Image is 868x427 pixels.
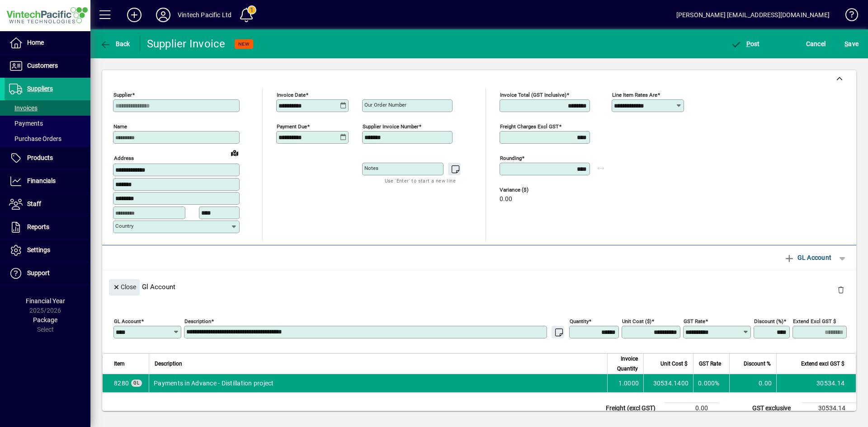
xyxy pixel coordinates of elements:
[27,85,53,92] span: Suppliers
[120,7,149,23] button: Add
[114,359,125,369] span: Item
[90,36,140,52] app-page-header-button: Back
[802,403,856,413] td: 30534.14
[643,374,693,392] td: 30534.1400
[113,280,136,295] span: Close
[693,374,729,392] td: 0.000%
[613,354,638,374] span: Invoice Quantity
[784,250,831,265] span: GL Account
[793,318,836,324] mat-label: Extend excl GST $
[109,279,140,296] button: Close
[746,40,750,47] span: P
[842,36,861,52] button: Save
[27,154,53,161] span: Products
[27,269,50,277] span: Support
[731,40,760,47] span: ost
[699,359,721,369] span: GST Rate
[5,116,90,131] a: Payments
[5,147,90,169] a: Products
[33,316,57,324] span: Package
[5,262,90,285] a: Support
[27,223,49,230] span: Reports
[665,403,719,413] td: 0.00
[363,123,419,130] mat-label: Supplier invoice number
[27,62,58,69] span: Customers
[27,246,50,253] span: Settings
[806,37,826,51] span: Cancel
[364,102,406,108] mat-label: Our order number
[830,279,852,301] button: Delete
[500,123,559,130] mat-label: Freight charges excl GST
[5,55,90,77] a: Customers
[5,216,90,239] a: Reports
[238,41,250,47] span: NEW
[5,193,90,216] a: Staff
[27,200,41,207] span: Staff
[133,380,140,385] span: GL
[748,403,802,413] td: GST exclusive
[500,92,566,98] mat-label: Invoice Total (GST inclusive)
[277,92,306,98] mat-label: Invoice date
[27,177,56,184] span: Financials
[728,36,762,52] button: Post
[5,131,90,146] a: Purchase Orders
[385,175,456,186] mat-hint: Use 'Enter' to start a new line
[570,318,589,324] mat-label: Quantity
[100,40,130,47] span: Back
[844,37,859,51] span: ave
[27,39,44,46] span: Home
[9,120,43,127] span: Payments
[184,318,211,324] mat-label: Description
[178,8,231,22] div: Vintech Pacific Ltd
[607,374,643,392] td: 1.0000
[676,8,830,22] div: [PERSON_NAME] [EMAIL_ADDRESS][DOMAIN_NAME]
[5,170,90,192] a: Financials
[149,374,607,392] td: Payments in Advance - Distillation project
[839,2,857,31] a: Knowledge Base
[779,249,836,266] button: GL Account
[149,7,178,23] button: Profile
[5,100,90,116] a: Invoices
[26,297,65,305] span: Financial Year
[729,374,776,392] td: 0.00
[844,40,848,47] span: S
[500,196,512,203] span: 0.00
[801,359,844,369] span: Extend excl GST $
[114,318,141,324] mat-label: GL Account
[147,37,226,51] div: Supplier Invoice
[227,145,242,160] a: View on map
[660,359,688,369] span: Unit Cost $
[744,359,771,369] span: Discount %
[684,318,705,324] mat-label: GST rate
[113,123,127,130] mat-label: Name
[804,36,828,52] button: Cancel
[114,379,129,388] span: Payments in Advance
[5,32,90,54] a: Home
[107,282,142,291] app-page-header-button: Close
[5,239,90,262] a: Settings
[500,187,554,193] span: Variance ($)
[277,123,307,130] mat-label: Payment due
[102,270,856,303] div: Gl Account
[601,403,665,413] td: Freight (excl GST)
[155,359,182,369] span: Description
[754,318,783,324] mat-label: Discount (%)
[500,155,522,161] mat-label: Rounding
[622,318,651,324] mat-label: Unit Cost ($)
[9,104,38,112] span: Invoices
[9,135,61,142] span: Purchase Orders
[612,92,657,98] mat-label: Line item rates are
[113,92,132,98] mat-label: Supplier
[364,165,378,171] mat-label: Notes
[115,223,133,229] mat-label: Country
[830,286,852,294] app-page-header-button: Delete
[776,374,856,392] td: 30534.14
[98,36,132,52] button: Back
